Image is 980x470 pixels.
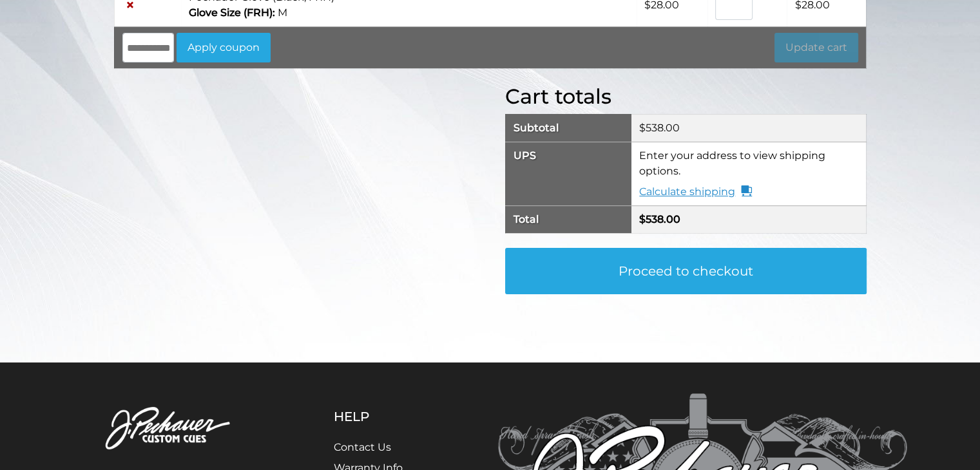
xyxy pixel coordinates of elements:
[505,248,867,294] a: Proceed to checkout
[639,184,752,200] a: Calculate shipping
[189,5,629,21] p: M
[639,122,680,134] bdi: 538.00
[505,114,631,142] th: Subtotal
[505,205,631,233] th: Total
[639,213,680,225] bdi: 538.00
[639,213,646,225] span: $
[505,142,631,205] th: UPS
[177,33,271,62] button: Apply coupon
[639,122,646,134] span: $
[505,84,867,109] h2: Cart totals
[631,142,866,205] td: Enter your address to view shipping options.
[334,441,391,453] a: Contact Us
[774,33,858,62] button: Update cart
[73,393,270,465] img: Pechauer Custom Cues
[189,5,275,21] dt: Glove Size (FRH):
[334,409,434,424] h5: Help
